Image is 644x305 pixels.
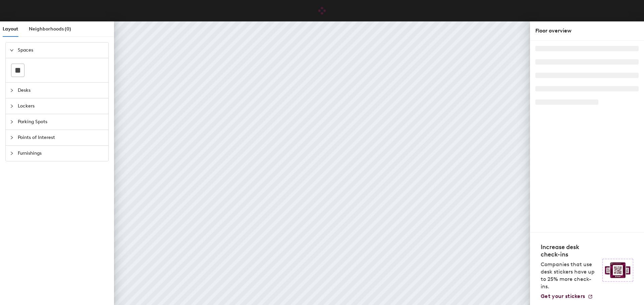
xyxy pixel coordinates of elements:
[18,146,104,161] span: Furnishings
[10,48,14,52] span: expanded
[541,261,598,290] p: Companies that use desk stickers have up to 25% more check-ins.
[10,88,14,92] span: collapsed
[541,243,598,258] h4: Increase desk check-ins
[10,120,14,124] span: collapsed
[18,83,104,98] span: Desks
[3,26,18,32] span: Layout
[541,293,593,300] a: Get your stickers
[18,98,104,114] span: Lockers
[29,26,71,32] span: Neighborhoods (0)
[10,136,14,140] span: collapsed
[18,114,104,130] span: Parking Spots
[541,293,585,299] span: Get your stickers
[18,43,104,58] span: Spaces
[18,130,104,145] span: Points of Interest
[10,151,14,155] span: collapsed
[602,259,633,282] img: Sticker logo
[10,104,14,108] span: collapsed
[535,27,639,35] div: Floor overview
